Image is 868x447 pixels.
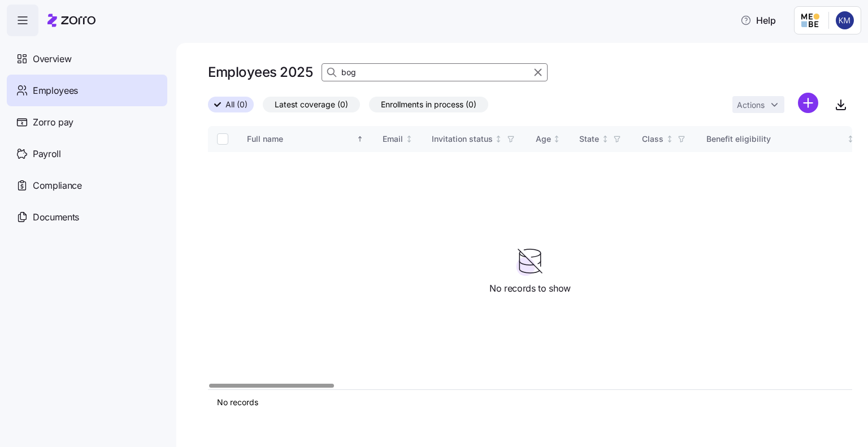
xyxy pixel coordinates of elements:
span: Enrollments in process (0) [381,97,476,112]
button: Actions [732,96,784,113]
a: Compliance [7,170,167,201]
a: Overview [7,43,167,75]
span: Overview [33,52,71,66]
span: Zorro pay [33,115,73,129]
button: Help [731,9,785,32]
span: Latest coverage (0) [275,97,348,112]
th: EmailNot sorted [374,126,423,152]
div: Class [642,133,663,145]
h1: Employees 2025 [208,63,313,81]
div: Not sorted [666,135,674,143]
span: Actions [737,101,765,109]
th: ClassNot sorted [633,126,697,152]
div: Not sorted [847,135,854,143]
span: All (0) [225,97,248,112]
div: Sorted ascending [356,135,364,143]
span: Compliance [33,179,82,193]
div: Benefit eligibility [706,133,844,145]
div: Invitation status [432,133,493,145]
a: Documents [7,201,167,233]
a: Payroll [7,138,167,170]
input: Search Employees [322,63,548,81]
input: Select all records [217,133,228,145]
div: Not sorted [494,135,502,143]
div: Email [383,133,403,145]
div: No records [217,397,843,408]
span: Help [740,14,776,27]
span: No records to show [489,281,571,296]
a: Zorro pay [7,106,167,138]
a: Employees [7,75,167,106]
th: Invitation statusNot sorted [423,126,527,152]
th: AgeNot sorted [527,126,571,152]
img: Employer logo [801,14,819,27]
div: Not sorted [553,135,561,143]
span: Payroll [33,147,61,161]
svg: add icon [798,93,818,113]
div: Full name [247,133,354,145]
div: Not sorted [601,135,609,143]
img: 44b41f1a780d076a4ae4ca23ad64d4f0 [836,11,854,29]
span: Employees [33,84,78,98]
span: Documents [33,210,79,224]
th: Full nameSorted ascending [238,126,374,152]
div: Not sorted [405,135,413,143]
div: State [579,133,599,145]
div: Age [536,133,551,145]
th: StateNot sorted [570,126,633,152]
